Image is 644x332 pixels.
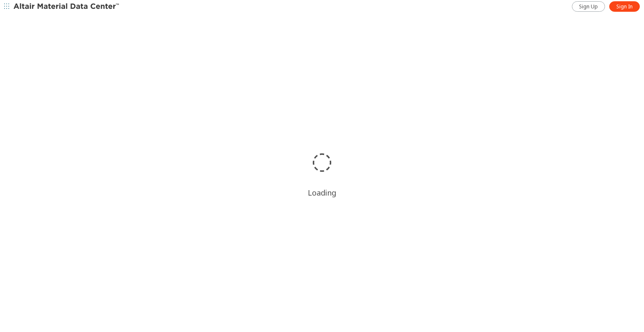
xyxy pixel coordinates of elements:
[579,3,598,10] span: Sign Up
[308,188,336,198] div: Loading
[609,1,640,12] a: Sign In
[572,1,605,12] a: Sign Up
[13,3,120,11] img: Altair Material Data Center
[616,3,633,10] span: Sign In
